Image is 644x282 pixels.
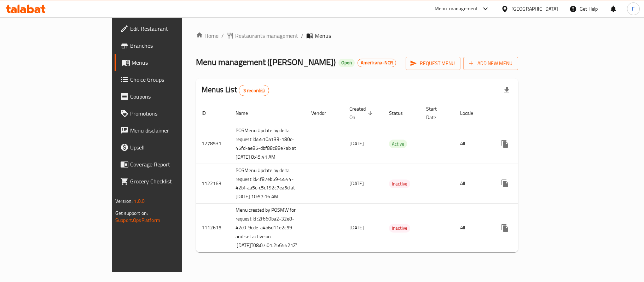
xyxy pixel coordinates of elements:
[115,54,219,71] a: Menus
[511,5,558,13] div: [GEOGRAPHIC_DATA]
[115,122,219,139] a: Menu disclaimer
[196,102,570,253] table: enhanced table
[632,5,634,13] span: F
[115,88,219,105] a: Coupons
[426,105,446,122] span: Start Date
[115,20,219,37] a: Edit Restaurant
[130,41,214,50] span: Branches
[389,109,412,117] span: Status
[239,85,269,96] div: Total records count
[115,37,219,54] a: Branches
[230,164,306,204] td: POSMenu Update by delta request Id:4f87eb59-5544-42bf-aa5c-c5c192c7ea5d at [DATE] 10:57:16 AM
[497,219,514,236] button: more
[115,105,219,122] a: Promotions
[130,92,214,101] span: Coupons
[130,177,214,186] span: Grocery Checklist
[130,109,214,118] span: Promotions
[196,31,518,40] nav: breadcrumb
[196,54,336,70] span: Menu management ( [PERSON_NAME] )
[460,109,482,117] span: Locale
[420,204,454,252] td: -
[454,204,491,252] td: All
[338,59,355,67] div: Open
[115,71,219,88] a: Choice Groups
[358,60,396,66] span: Americana-NCR
[130,75,214,84] span: Choice Groups
[389,224,410,233] div: Inactive
[221,31,224,40] li: /
[454,124,491,164] td: All
[230,204,306,252] td: Menu created by POSMW for request Id :2f660ba2-32e8-42c0-9cde-a4b6d11e2c59 and set active on '[DA...
[115,208,148,218] span: Get support on:
[389,224,410,232] span: Inactive
[235,31,298,40] span: Restaurants management
[236,109,257,117] span: Name
[239,87,269,94] span: 3 record(s)
[130,24,214,33] span: Edit Restaurant
[132,58,214,67] span: Menus
[420,124,454,164] td: -
[301,31,303,40] li: /
[420,164,454,204] td: -
[349,105,375,122] span: Created On
[338,60,355,66] span: Open
[389,180,410,188] span: Inactive
[491,102,570,124] th: Actions
[311,109,335,117] span: Vendor
[202,109,215,117] span: ID
[406,57,460,70] button: Request menu
[435,5,478,13] div: Menu-management
[349,223,364,232] span: [DATE]
[230,124,306,164] td: POSMenu Update by delta request Id:5510a133-180c-45fd-ae85-dbf88c88e7ab at [DATE] 8:45:41 AM
[115,196,133,206] span: Version:
[463,57,518,70] button: Add New Menu
[130,126,214,135] span: Menu disclaimer
[115,156,219,173] a: Coverage Report
[202,84,269,96] h2: Menus List
[349,139,364,148] span: [DATE]
[115,216,160,225] a: Support.OpsPlatform
[469,59,512,68] span: Add New Menu
[498,82,515,99] div: Export file
[514,135,530,152] button: Change Status
[130,143,214,152] span: Upsell
[115,139,219,156] a: Upsell
[514,219,530,236] button: Change Status
[497,175,514,192] button: more
[497,135,514,152] button: more
[315,31,331,40] span: Menus
[115,173,219,190] a: Grocery Checklist
[134,196,145,206] span: 1.0.0
[389,180,410,188] div: Inactive
[349,179,364,188] span: [DATE]
[389,140,407,148] span: Active
[227,31,298,40] a: Restaurants management
[130,160,214,169] span: Coverage Report
[454,164,491,204] td: All
[514,175,530,192] button: Change Status
[411,59,455,68] span: Request menu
